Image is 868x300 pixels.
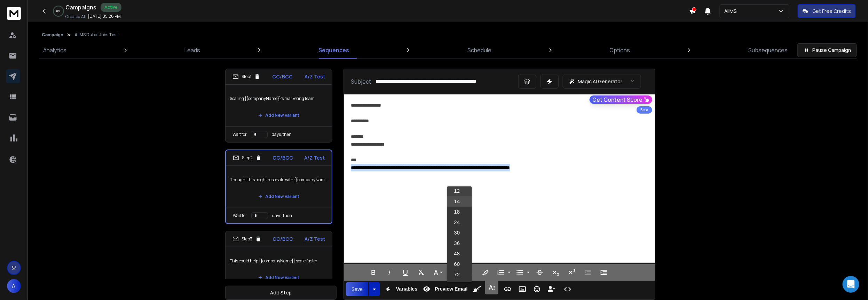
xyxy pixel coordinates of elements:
button: Add Step [225,286,337,300]
a: 30 [447,228,472,238]
p: Scaling {{companyName}}'s marketing team [230,89,328,108]
p: Analytics [43,46,66,54]
button: Pause Campaign [797,43,857,57]
button: Get Free Credits [798,4,856,18]
a: Sequences [314,42,353,59]
button: Subscript [549,266,562,279]
button: A [7,279,21,293]
p: Created At: [65,14,86,20]
a: 18 [447,207,472,217]
button: Insert Image (⌘P) [516,282,529,296]
button: Decrease Indent (⌘[) [581,266,594,279]
p: This could help {{companyName}} scale faster [230,251,328,271]
span: Preview Email [433,286,469,292]
h1: Campaigns [65,3,96,11]
p: days, then [272,132,292,137]
a: Leads [181,42,205,59]
a: 60 [447,259,472,269]
button: Get Content Score [590,95,652,104]
div: Step 3 [232,236,261,242]
a: 72 [447,269,472,280]
button: Save [346,282,368,296]
li: Step3CC/BCCA/Z TestThis could help {{companyName}} scale fasterAdd New Variant [225,231,332,289]
button: Add New Variant [253,271,305,285]
p: Leads [185,46,200,54]
li: Step2CC/BCCA/Z TestThought this might resonate with {{companyName}}Add New VariantWait fordays, then [225,149,332,224]
p: Get Free Credits [812,8,851,15]
p: CC/BCC [272,73,293,80]
div: Step 2 [233,155,262,161]
button: Ordered List [506,266,512,279]
div: Step 1 [232,74,260,80]
a: 48 [447,248,472,259]
p: CC/BCC [273,236,293,243]
button: Add New Variant [253,108,305,122]
button: Preview Email [420,282,469,296]
button: Campaign [42,32,63,38]
button: Unordered List [526,266,531,279]
p: 0 % [57,9,61,13]
p: days, then [272,213,292,218]
button: Emoticons [530,282,544,296]
a: 14 [447,196,472,207]
div: Beta [637,106,652,114]
p: Wait for [232,132,247,137]
p: [DATE] 05:26 PM [88,14,121,19]
a: 24 [447,217,472,228]
p: Magic AI Generator [578,78,622,85]
div: Active [101,3,121,12]
p: Schedule [467,46,491,54]
p: Subject: [351,77,373,86]
a: Subsequences [744,42,792,59]
button: Magic AI Generator [563,75,641,89]
button: Variables [381,282,419,296]
button: Underline (⌘U) [399,266,412,279]
button: Code View [561,282,574,296]
p: A/Z Test [305,236,325,243]
button: Insert Unsubscribe Link [545,282,558,296]
p: CC/BCC [273,154,293,161]
button: Bold (⌘B) [367,266,380,279]
p: AIIMS Dubai Jobs Test [74,32,118,38]
p: A/Z Test [305,73,325,80]
a: 36 [447,238,472,248]
p: A/Z Test [304,154,325,161]
button: Ordered List [494,266,507,279]
li: Step1CC/BCCA/Z TestScaling {{companyName}}'s marketing teamAdd New VariantWait fordays, then [225,69,332,143]
a: Options [605,42,634,59]
p: Sequences [318,46,349,54]
button: Add New Variant [253,190,305,203]
div: Open Intercom Messenger [843,276,859,293]
p: Subsequences [748,46,788,54]
button: Superscript [565,266,578,279]
a: Analytics [39,42,71,59]
button: Unordered List [513,266,527,279]
button: Increase Indent (⌘]) [597,266,610,279]
p: Options [609,46,630,54]
span: Variables [395,286,419,292]
p: Wait for [233,213,247,218]
a: 96 [447,280,472,290]
p: Thought this might resonate with {{companyName}} [230,170,328,190]
a: Schedule [463,42,496,59]
p: AIIMS [724,8,740,15]
a: 12 [447,186,472,196]
button: Strikethrough (⌘S) [533,266,546,279]
button: Insert Link (⌘K) [501,282,514,296]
